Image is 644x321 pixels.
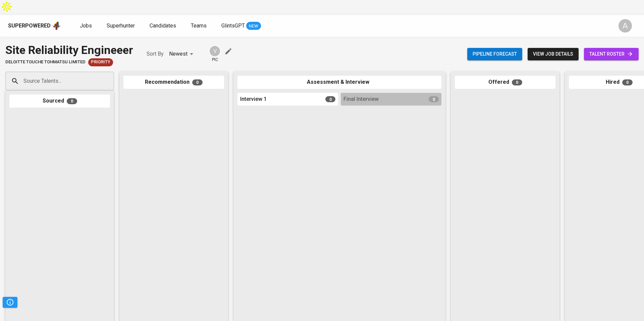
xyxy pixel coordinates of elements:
p: Newest [169,50,187,58]
span: view job details [533,50,573,58]
span: Teams [191,22,207,29]
span: 0 [192,79,203,85]
div: Newest [169,48,196,60]
button: A [614,15,636,37]
div: Offered [455,76,555,89]
div: Assessment & Interview [237,76,441,89]
img: app logo [52,21,61,31]
button: Pipeline Triggers [3,297,17,308]
span: 0 [67,98,77,104]
div: V [209,45,221,57]
span: Candidates [150,22,176,29]
span: Final Interview [343,95,379,103]
span: GlintsGPT [221,22,245,29]
a: Jobs [80,22,93,30]
div: Superpowered [8,22,51,30]
span: 0 [429,96,439,102]
a: Superhunter [107,22,136,30]
p: Sort By [147,50,164,58]
button: Pipeline forecast [467,48,522,60]
a: GlintsGPT NEW [221,22,261,30]
span: Superhunter [107,22,135,29]
div: Site Reliability Engineeer [5,42,133,58]
span: 0 [622,79,633,85]
button: Open [110,80,112,82]
span: Interview 1 [240,95,267,103]
div: pic [209,45,221,63]
span: Pipeline forecast [473,50,517,58]
div: Recommendation [123,76,224,89]
a: Superpoweredapp logo [8,21,61,31]
span: Priority [88,59,113,65]
span: 0 [512,79,522,85]
span: Jobs [80,22,92,29]
span: talent roster [589,50,633,58]
span: Deloitte Touche Tohmatsu Limited [5,59,86,65]
span: NEW [246,23,261,29]
div: A [619,19,632,33]
span: 0 [325,96,335,102]
div: New Job received from Demand Team [88,58,113,66]
a: Teams [191,22,208,30]
div: Sourced [9,94,110,108]
a: talent roster [584,48,639,60]
button: view job details [528,48,579,60]
a: Candidates [150,22,177,30]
